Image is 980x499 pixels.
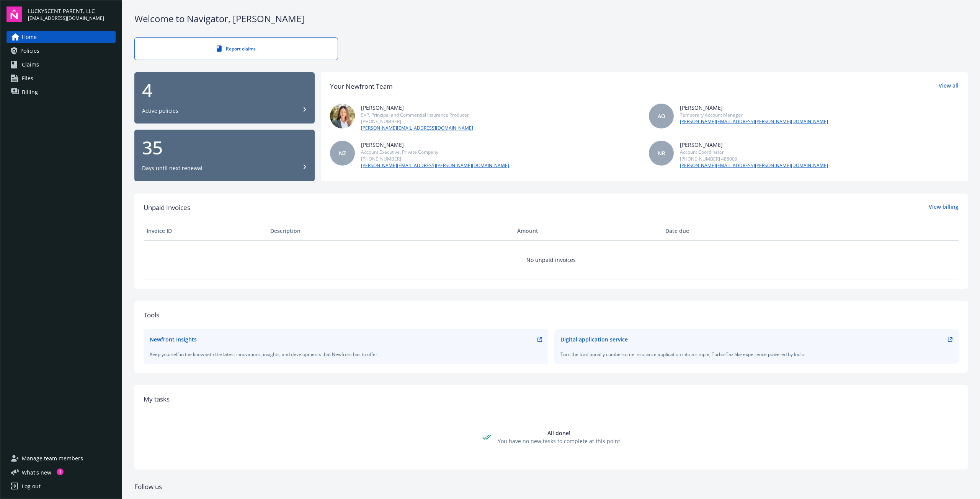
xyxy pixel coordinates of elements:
a: View all [939,81,959,91]
a: [PERSON_NAME][EMAIL_ADDRESS][PERSON_NAME][DOMAIN_NAME] [361,162,509,169]
span: Unpaid Invoices [144,203,190,213]
span: AO [658,112,665,120]
span: LUCKYSCENT PARENT, LLC [28,7,104,15]
div: SVP, Principal and Commercial Insurance Producer [361,112,473,118]
th: Invoice ID [144,222,267,240]
div: [PERSON_NAME] [361,104,473,112]
button: LUCKYSCENT PARENT, LLC[EMAIL_ADDRESS][DOMAIN_NAME] [28,7,116,22]
a: View billing [929,203,959,213]
div: 4 [142,81,307,99]
div: You have no new tasks to complete at this point [498,437,620,445]
div: 1 [57,468,64,475]
span: Policies [20,45,39,57]
div: [PERSON_NAME] [361,141,509,149]
th: Amount [514,222,662,240]
div: Active policies [142,107,178,115]
a: [PERSON_NAME][EMAIL_ADDRESS][DOMAIN_NAME] [361,125,473,132]
div: Account Coordinator [680,149,828,155]
a: [PERSON_NAME][EMAIL_ADDRESS][PERSON_NAME][DOMAIN_NAME] [680,118,828,125]
span: Billing [22,86,38,98]
div: Report claims [150,46,322,52]
button: What's new1 [7,468,64,476]
div: Digital application service [560,335,628,343]
a: Policies [7,45,116,57]
div: All done! [498,429,620,437]
div: 35 [142,138,307,157]
div: [PHONE_NUMBER] [361,156,509,162]
button: 35Days until next renewal [134,130,315,181]
div: Account Executive, Private Company [361,149,509,155]
span: Files [22,72,33,85]
div: Turn the traditionally cumbersome insurance application into a simple, Turbo-Tax like experience ... [560,351,953,358]
span: Home [22,31,37,43]
div: [PERSON_NAME] [680,141,828,149]
span: What ' s new [22,468,51,476]
div: My tasks [144,394,959,404]
th: Date due [662,222,786,240]
button: 4Active policies [134,72,315,124]
div: Follow us [134,482,968,492]
th: Description [267,222,514,240]
div: Keep yourself in the know with the latest innovations, insights, and developments that Newfront h... [150,351,542,358]
div: Welcome to Navigator , [PERSON_NAME] [134,12,968,25]
img: navigator-logo.svg [7,7,22,22]
span: NR [658,149,665,157]
td: No unpaid invoices [144,240,959,279]
img: photo [330,104,355,128]
div: [PHONE_NUMBER] 488009 [680,156,828,162]
div: Your Newfront Team [330,81,393,91]
span: Claims [22,59,39,71]
span: Manage team members [22,452,83,465]
span: [EMAIL_ADDRESS][DOMAIN_NAME] [28,15,104,22]
a: Report claims [134,37,338,60]
div: Tools [144,310,959,320]
div: Temporary Account Manager [680,112,828,118]
a: Home [7,31,116,43]
div: [PERSON_NAME] [680,104,828,112]
div: Days until next renewal [142,164,203,172]
div: Newfront Insights [150,335,197,343]
div: [PHONE_NUMBER] [361,118,473,125]
a: Manage team members [7,452,116,465]
a: Claims [7,59,116,71]
span: NZ [339,149,346,157]
a: [PERSON_NAME][EMAIL_ADDRESS][PERSON_NAME][DOMAIN_NAME] [680,162,828,169]
div: Log out [22,480,41,492]
a: Billing [7,86,116,98]
a: Files [7,72,116,85]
